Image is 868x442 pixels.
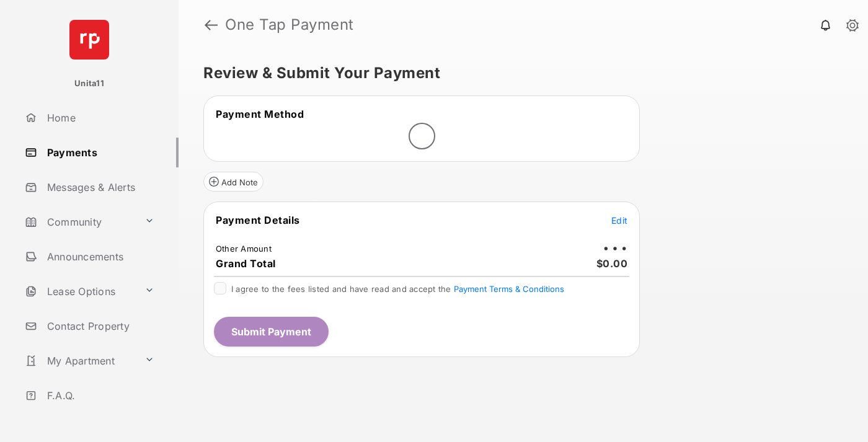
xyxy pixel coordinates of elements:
a: Payments [20,138,179,167]
a: Announcements [20,242,179,272]
a: Home [20,103,179,133]
a: My Apartment [20,346,139,376]
a: F.A.Q. [20,381,179,410]
button: Add Note [203,172,263,192]
span: Edit [611,215,627,226]
strong: One Tap Payment [225,17,354,32]
p: Unita11 [74,77,104,90]
a: Lease Options [20,276,139,306]
span: $0.00 [596,257,628,270]
a: Community [20,207,139,237]
h5: Review & Submit Your Payment [203,66,833,81]
a: Contact Property [20,311,179,341]
button: I agree to the fees listed and have read and accept the [454,284,564,294]
button: Submit Payment [214,317,329,347]
img: svg+xml;base64,PHN2ZyB4bWxucz0iaHR0cDovL3d3dy53My5vcmcvMjAwMC9zdmciIHdpZHRoPSI2NCIgaGVpZ2h0PSI2NC... [69,20,109,60]
span: Payment Details [216,214,300,226]
a: Messages & Alerts [20,172,179,202]
span: Payment Method [216,108,304,120]
span: Grand Total [216,257,276,270]
span: I agree to the fees listed and have read and accept the [231,284,564,294]
td: Other Amount [215,243,272,254]
button: Edit [611,214,627,226]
